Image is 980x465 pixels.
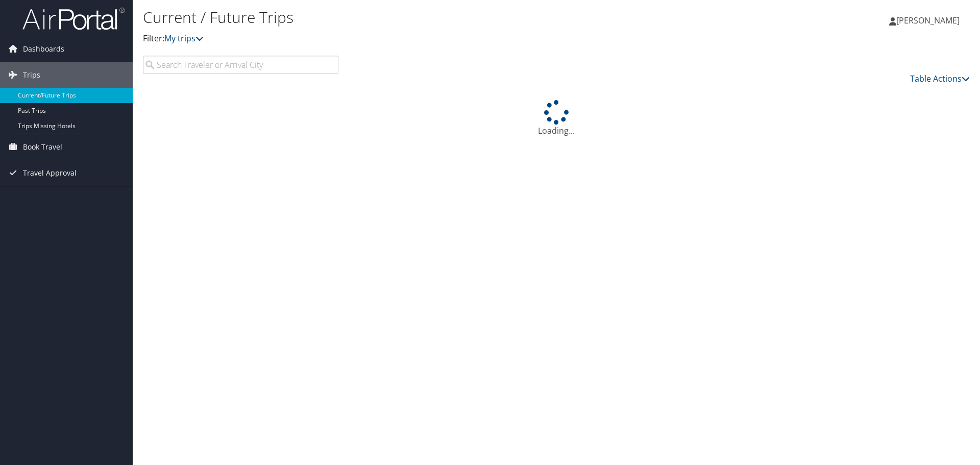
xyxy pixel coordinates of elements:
p: Filter: [143,32,694,45]
img: airportal-logo.png [22,7,125,31]
h1: Current / Future Trips [143,7,694,28]
a: [PERSON_NAME] [889,5,970,36]
a: Table Actions [910,73,970,84]
span: Dashboards [23,36,64,62]
span: Travel Approval [23,160,77,186]
span: Book Travel [23,134,62,160]
span: [PERSON_NAME] [896,15,960,26]
a: My trips [164,33,204,44]
input: Search Traveler or Arrival City [143,56,338,74]
div: Loading... [143,100,970,137]
span: Trips [23,62,40,88]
